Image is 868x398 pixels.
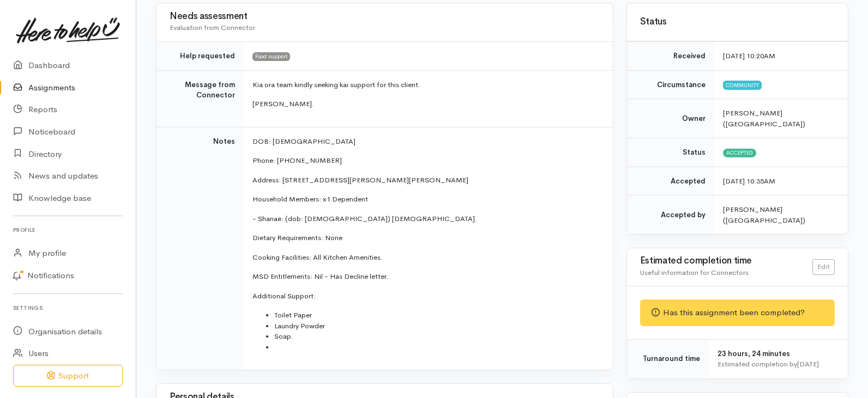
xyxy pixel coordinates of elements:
[13,223,123,237] h6: Profile
[252,271,600,282] p: MSD Entitlements: Nil - Has Decline letter.
[723,81,762,89] span: Community
[718,349,790,358] span: 23 hours, 24 minutes
[252,232,600,243] p: Dietary Requirements: None
[627,42,714,71] td: Received
[252,99,600,109] p: [PERSON_NAME].
[718,359,835,370] div: Estimated completion by
[714,195,848,235] td: [PERSON_NAME] ([GEOGRAPHIC_DATA])
[252,194,600,205] p: Household Members: x1 Dependent
[274,310,600,321] li: Toilet Paper
[640,256,812,266] h3: Estimated completion time
[156,127,244,370] td: Notes
[627,138,714,167] td: Status
[627,339,709,378] td: Turnaround time
[170,11,600,22] h3: Needs assessment
[252,175,600,186] p: Address: [STREET_ADDRESS][PERSON_NAME][PERSON_NAME]
[640,17,835,27] h3: Status
[627,70,714,99] td: Circumstance
[723,149,756,157] span: Accepted
[252,213,600,224] p: - Shanae: (dob: [DEMOGRAPHIC_DATA]) [DEMOGRAPHIC_DATA].
[797,359,819,369] time: [DATE]
[13,365,123,387] button: Support
[274,331,600,342] li: Soap.
[274,321,600,332] li: Laundry Powder
[252,155,600,166] p: Phone: [PHONE_NUMBER]
[723,51,775,60] time: [DATE] 10:20AM
[627,99,714,138] td: Owner
[640,299,835,326] div: Has this assignment been completed?
[627,167,714,195] td: Accepted
[640,268,749,277] span: Useful information for Connectors
[252,291,600,302] p: Additional Support:
[812,259,835,275] a: Edit
[156,70,244,127] td: Message from Connector
[252,136,600,147] p: DOB: [DEMOGRAPHIC_DATA]
[156,42,244,71] td: Help requested
[13,301,123,315] h6: Settings
[723,108,805,128] span: [PERSON_NAME] ([GEOGRAPHIC_DATA])
[252,252,600,263] p: Cooking Facilities: All Kitchen Amenities.
[170,23,255,32] span: Evaluation from Connector
[627,195,714,235] td: Accepted by
[252,79,600,90] p: Kia ora team kindly seeking kai support for this client.
[252,52,290,61] span: Food support
[723,176,775,186] time: [DATE] 10:35AM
